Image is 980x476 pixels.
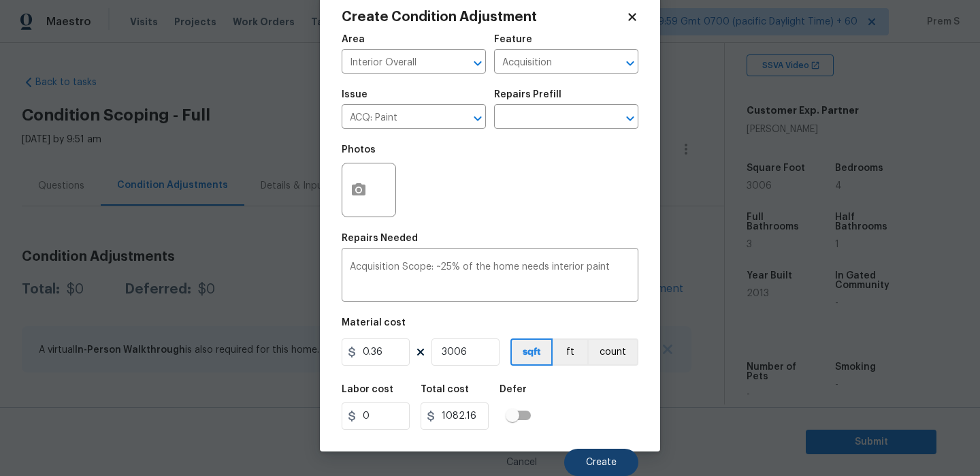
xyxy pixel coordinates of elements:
[342,234,418,243] h5: Repairs Needed
[342,385,393,394] h5: Labor cost
[342,35,365,44] h5: Area
[500,385,527,394] h5: Defer
[342,90,367,99] h5: Issue
[421,385,469,394] h5: Total cost
[510,338,553,366] button: sqft
[485,449,559,476] button: Cancel
[564,449,638,476] button: Create
[342,145,376,155] h5: Photos
[468,109,487,128] button: Open
[350,262,630,291] textarea: Acquisition Scope: ~25% of the home needs interior paint
[553,338,587,366] button: ft
[586,458,617,468] span: Create
[342,10,626,24] h2: Create Condition Adjustment
[494,35,532,44] h5: Feature
[621,54,640,73] button: Open
[587,338,638,366] button: count
[506,458,537,468] span: Cancel
[494,90,561,99] h5: Repairs Prefill
[621,109,640,128] button: Open
[342,318,406,328] h5: Material cost
[468,54,487,73] button: Open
